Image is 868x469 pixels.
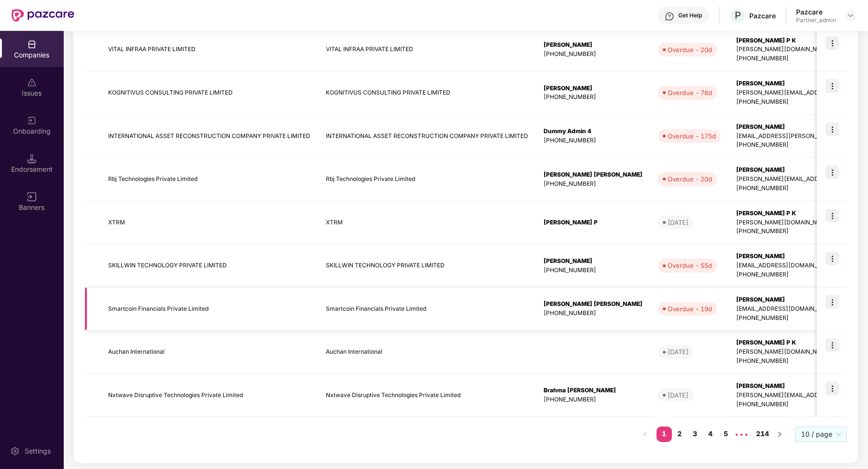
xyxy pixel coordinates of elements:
td: INTERNATIONAL ASSET RECONSTRUCTION COMPANY PRIVATE LIMITED [318,115,536,158]
img: icon [826,252,839,265]
div: [PERSON_NAME] [544,84,643,93]
td: Auchan International [100,331,318,374]
img: svg+xml;base64,PHN2ZyB3aWR0aD0iMjAiIGhlaWdodD0iMjAiIHZpZXdCb3g9IjAgMCAyMCAyMCIgZmlsbD0ibm9uZSIgeG... [27,116,37,125]
td: SKILLWIN TECHNOLOGY PRIVATE LIMITED [318,244,536,288]
span: P [735,10,741,21]
img: svg+xml;base64,PHN2ZyBpZD0iSGVscC0zMngzMiIgeG1sbnM9Imh0dHA6Ly93d3cudzMub3JnLzIwMDAvc3ZnIiB3aWR0aD... [665,12,674,21]
div: [DATE] [668,390,688,400]
div: [PHONE_NUMBER] [544,179,643,189]
img: svg+xml;base64,PHN2ZyB3aWR0aD0iMTQuNSIgaGVpZ2h0PSIxNC41IiB2aWV3Qm94PSIwIDAgMTYgMTYiIGZpbGw9Im5vbm... [27,154,37,164]
img: New Pazcare Logo [12,9,74,22]
li: 5 [718,427,734,442]
span: ••• [734,427,749,442]
td: KOGNITIVUS CONSULTING PRIVATE LIMITED [100,71,318,115]
td: VITAL INFRAA PRIVATE LIMITED [318,28,536,72]
span: left [642,431,648,437]
button: left [637,427,653,442]
div: [DATE] [668,347,688,357]
div: Overdue - 76d [668,88,712,97]
img: icon [826,382,839,395]
div: [PERSON_NAME] [544,41,643,50]
img: svg+xml;base64,PHN2ZyB3aWR0aD0iMTYiIGhlaWdodD0iMTYiIHZpZXdCb3g9IjAgMCAxNiAxNiIgZmlsbD0ibm9uZSIgeG... [27,192,37,202]
td: SKILLWIN TECHNOLOGY PRIVATE LIMITED [100,244,318,288]
td: Rbj Technologies Private Limited [100,158,318,201]
a: 3 [687,427,703,441]
div: [PHONE_NUMBER] [544,136,643,145]
img: svg+xml;base64,PHN2ZyBpZD0iU2V0dGluZy0yMHgyMCIgeG1sbnM9Imh0dHA6Ly93d3cudzMub3JnLzIwMDAvc3ZnIiB3aW... [10,446,20,456]
td: Rbj Technologies Private Limited [318,158,536,201]
img: svg+xml;base64,PHN2ZyBpZD0iSXNzdWVzX2Rpc2FibGVkIiB4bWxucz0iaHR0cDovL3d3dy53My5vcmcvMjAwMC9zdmciIH... [27,78,37,87]
td: Smartcoin Financials Private Limited [318,288,536,331]
div: Get Help [678,12,702,19]
td: XTRM [100,201,318,245]
div: [PHONE_NUMBER] [544,93,643,102]
img: icon [826,166,839,179]
div: [PHONE_NUMBER] [544,50,643,59]
div: Overdue - 55d [668,261,712,270]
td: Nxtwave Disruptive Technologies Private Limited [100,374,318,417]
div: Pazcare [749,11,776,20]
li: Next Page [772,427,787,442]
div: [PHONE_NUMBER] [544,266,643,275]
img: icon [826,123,839,136]
div: [PHONE_NUMBER] [544,395,643,404]
li: 1 [657,427,672,442]
img: icon [826,36,839,50]
td: Smartcoin Financials Private Limited [100,288,318,331]
td: VITAL INFRAA PRIVATE LIMITED [100,28,318,72]
div: Partner_admin [796,16,836,24]
div: Overdue - 20d [668,174,712,184]
div: Overdue - 175d [668,131,716,141]
div: Pazcare [796,7,836,16]
a: 1 [657,427,672,441]
div: [PHONE_NUMBER] [544,309,643,318]
div: [DATE] [668,218,688,227]
td: INTERNATIONAL ASSET RECONSTRUCTION COMPANY PRIVATE LIMITED [100,115,318,158]
div: [PERSON_NAME] [544,257,643,266]
li: 3 [687,427,703,442]
a: 214 [753,427,772,441]
div: Dummy Admin 4 [544,127,643,136]
span: 10 / page [801,427,841,441]
div: [PERSON_NAME] [PERSON_NAME] [544,170,643,179]
li: Next 5 Pages [734,427,749,442]
div: Overdue - 19d [668,304,712,314]
td: Auchan International [318,331,536,374]
li: 4 [703,427,718,442]
li: 2 [672,427,687,442]
td: Nxtwave Disruptive Technologies Private Limited [318,374,536,417]
td: KOGNITIVUS CONSULTING PRIVATE LIMITED [318,71,536,115]
img: icon [826,209,839,222]
a: 2 [672,427,687,441]
a: 5 [718,427,734,441]
img: svg+xml;base64,PHN2ZyBpZD0iQ29tcGFuaWVzIiB4bWxucz0iaHR0cDovL3d3dy53My5vcmcvMjAwMC9zdmciIHdpZHRoPS... [27,40,37,49]
li: 214 [753,427,772,442]
img: svg+xml;base64,PHN2ZyBpZD0iRHJvcGRvd24tMzJ4MzIiIHhtbG5zPSJodHRwOi8vd3d3LnczLm9yZy8yMDAwL3N2ZyIgd2... [847,12,854,19]
td: XTRM [318,201,536,245]
div: Settings [22,446,54,456]
img: icon [826,79,839,93]
img: icon [826,295,839,309]
li: Previous Page [637,427,653,442]
img: icon [826,338,839,352]
a: 4 [703,427,718,441]
div: [PERSON_NAME] [PERSON_NAME] [544,300,643,309]
div: [PERSON_NAME] P [544,218,643,227]
button: right [772,427,787,442]
div: Overdue - 20d [668,45,712,55]
span: right [777,431,783,437]
div: Page Size [795,427,847,442]
div: Brahma [PERSON_NAME] [544,386,643,395]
